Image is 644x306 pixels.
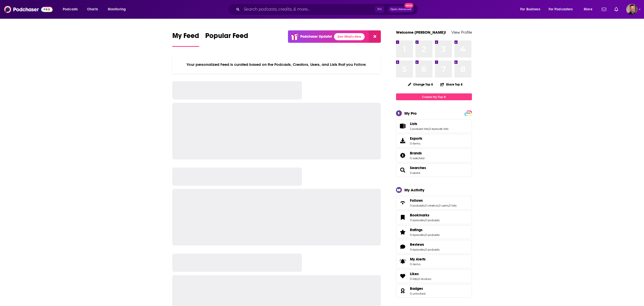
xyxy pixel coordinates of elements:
span: Podcasts [63,6,78,13]
span: , [424,204,425,207]
a: Brands [410,151,424,155]
a: Searches [398,167,408,174]
a: Lists [410,121,448,126]
button: open menu [59,5,84,13]
span: My Feed [172,31,199,43]
button: open menu [104,5,132,13]
span: Brands [410,151,422,155]
a: Create My Top 8 [396,93,472,100]
span: Reviews [396,240,472,254]
a: 0 podcasts [425,233,440,237]
a: PRO [465,111,471,115]
span: Badges [410,286,423,291]
a: Ratings [410,228,440,232]
a: 2 podcast lists [410,127,429,131]
div: My Activity [404,188,424,192]
a: 0 episodes [410,233,425,237]
span: Bookmarks [396,211,472,224]
a: 0 episodes [410,218,425,222]
span: More [584,6,592,13]
span: Likes [396,269,472,283]
a: View Profile [451,30,472,35]
img: Podchaser - Follow, Share and Rate Podcasts [4,5,53,14]
a: Reviews [410,242,440,247]
a: 0 unlocked [410,292,425,295]
a: Show notifications dropdown [612,5,620,14]
span: Likes [410,272,419,276]
a: See What's New [334,33,365,40]
a: 0 episode lists [429,127,448,131]
div: Search podcasts, credits, & more... [233,4,423,15]
a: Brands [398,152,408,159]
span: Follows [410,198,423,203]
a: My Alerts [396,255,472,268]
span: Lists [396,119,472,133]
button: Change Top 8 [405,81,436,88]
p: Podchaser Update! [300,34,332,39]
span: Monitoring [108,6,126,13]
a: My Feed [172,31,199,47]
span: Searches [396,163,472,177]
span: New [404,3,413,8]
span: Charts [87,6,98,13]
a: 0 creators [425,204,438,207]
a: Follows [398,199,408,206]
a: Follows [410,198,456,203]
a: Badges [410,286,425,291]
button: open menu [545,5,580,13]
a: 0 reviews [418,277,431,281]
a: Likes [398,273,408,280]
img: User Profile [626,4,637,15]
span: For Podcasters [549,6,573,13]
a: Show notifications dropdown [600,5,608,14]
span: , [429,127,429,131]
span: Bookmarks [410,213,429,217]
span: PRO [465,111,471,115]
a: Popular Feed [205,31,248,47]
a: Charts [84,5,101,13]
button: Show profile menu [626,4,637,15]
a: 3 saved [410,171,420,175]
a: Lists [398,123,408,130]
a: Likes [410,272,431,276]
span: 0 items [410,262,426,266]
span: My Alerts [410,257,426,261]
a: 0 podcasts [425,218,440,222]
button: open menu [580,5,599,13]
a: Exports [396,134,472,148]
div: Your personalized Feed is curated based on the Podcasts, Creators, Users, and Lists that you Follow. [172,56,381,73]
a: Welcome [PERSON_NAME]! [396,30,446,35]
a: Searches [410,166,426,170]
a: 0 watched [410,156,424,160]
a: 0 podcasts [425,248,440,251]
a: 0 lists [410,277,418,281]
button: Open AdvancedNew [388,6,414,12]
span: Follows [396,196,472,210]
a: Ratings [398,229,408,236]
a: 0 users [439,204,448,207]
span: Logged in as benmcconaghy [626,4,637,15]
span: For Business [520,6,540,13]
span: , [418,277,418,281]
a: Badges [398,287,408,294]
span: 0 items [410,142,422,145]
span: , [438,204,439,207]
a: 0 lists [449,204,456,207]
a: 0 podcasts [410,204,424,207]
span: Popular Feed [205,31,248,43]
a: Bookmarks [410,213,440,217]
a: Bookmarks [398,214,408,221]
span: Open Advanced [390,8,411,11]
button: Share Top 8 [440,79,463,89]
span: My Alerts [398,258,408,265]
span: Brands [396,149,472,162]
span: Ratings [396,225,472,239]
div: My Pro [404,111,417,116]
button: open menu [517,5,547,13]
